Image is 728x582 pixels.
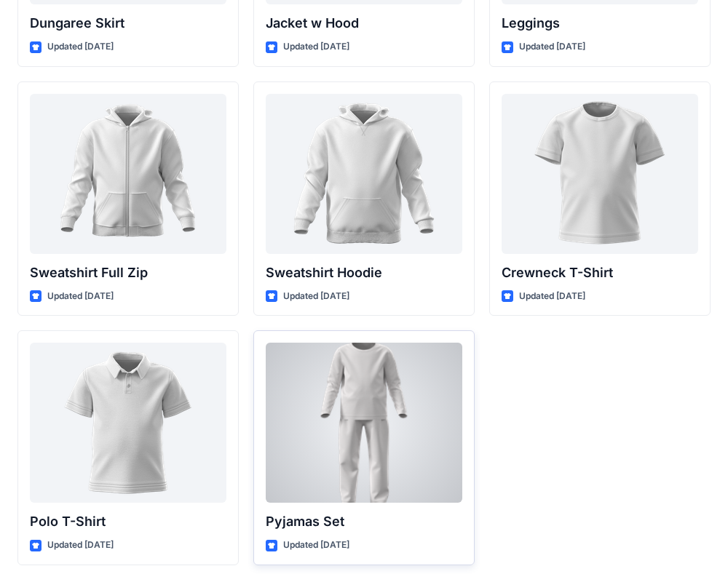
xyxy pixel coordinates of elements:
p: Updated [DATE] [47,538,114,553]
p: Crewneck T-Shirt [502,263,698,283]
a: Pyjamas Set [266,343,462,503]
p: Updated [DATE] [283,39,349,55]
p: Updated [DATE] [283,538,349,553]
p: Polo T-Shirt [30,511,226,532]
a: Sweatshirt Hoodie [266,94,462,254]
a: Crewneck T-Shirt [502,94,698,254]
p: Sweatshirt Full Zip [30,263,226,283]
p: Jacket w Hood [266,13,462,33]
a: Sweatshirt Full Zip [30,94,226,254]
p: Updated [DATE] [47,289,114,304]
p: Updated [DATE] [283,289,349,304]
p: Leggings [502,13,698,33]
p: Updated [DATE] [47,39,114,55]
p: Dungaree Skirt [30,13,226,33]
p: Updated [DATE] [519,289,585,304]
p: Sweatshirt Hoodie [266,263,462,283]
a: Polo T-Shirt [30,343,226,503]
p: Updated [DATE] [519,39,585,55]
p: Pyjamas Set [266,511,462,532]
